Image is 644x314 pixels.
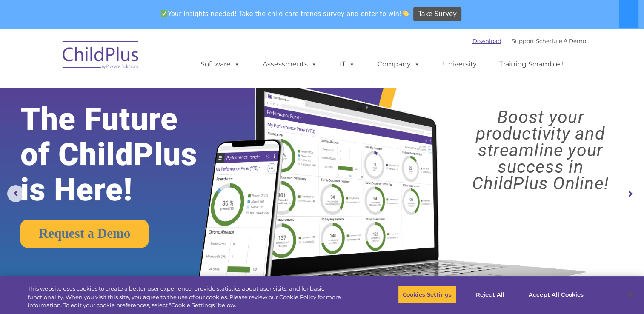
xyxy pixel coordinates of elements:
rs-layer: The Future of ChildPlus is Here! [20,102,226,208]
button: Reject All [464,285,517,303]
img: ✅ [161,10,167,17]
font: | [472,37,586,44]
button: Close [621,285,640,304]
rs-layer: Boost your productivity and streamline your success in ChildPlus Online! [445,109,636,192]
span: Last name [118,56,144,63]
a: Support [512,37,534,44]
div: This website uses cookies to create a better user experience, provide statistics about user visit... [28,285,354,310]
button: Cookies Settings [398,285,456,303]
a: IT [331,56,364,73]
span: Take Survey [418,7,457,22]
img: 👏 [402,10,409,17]
a: Request a Demo [20,220,149,248]
span: Phone number [118,91,155,97]
a: Company [369,56,429,73]
a: University [434,56,485,73]
a: Download [472,37,501,44]
a: Schedule A Demo [536,37,586,44]
img: ChildPlus by Procare Solutions [58,35,143,77]
a: Software [192,56,249,73]
a: Take Survey [413,7,461,22]
a: Training Scramble!! [491,56,572,73]
button: Accept All Cookies [524,285,588,303]
span: Your insights needed! Take the child care trends survey and enter to win! [157,6,412,22]
a: Assessments [254,56,326,73]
